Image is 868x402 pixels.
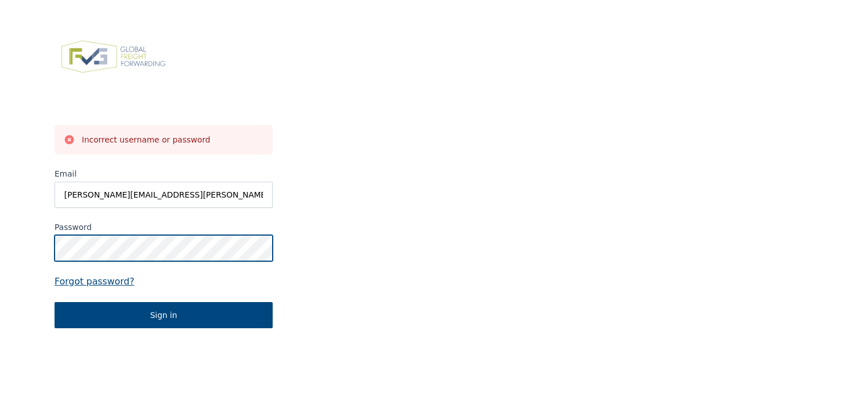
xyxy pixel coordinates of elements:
[55,221,273,233] label: Password
[55,302,273,328] button: Sign in
[55,275,273,288] a: Forgot password?
[55,34,172,79] img: FVG - Global freight forwarding
[55,168,273,179] label: Email
[82,134,210,145] h3: Incorrect username or password
[55,182,273,208] input: Email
